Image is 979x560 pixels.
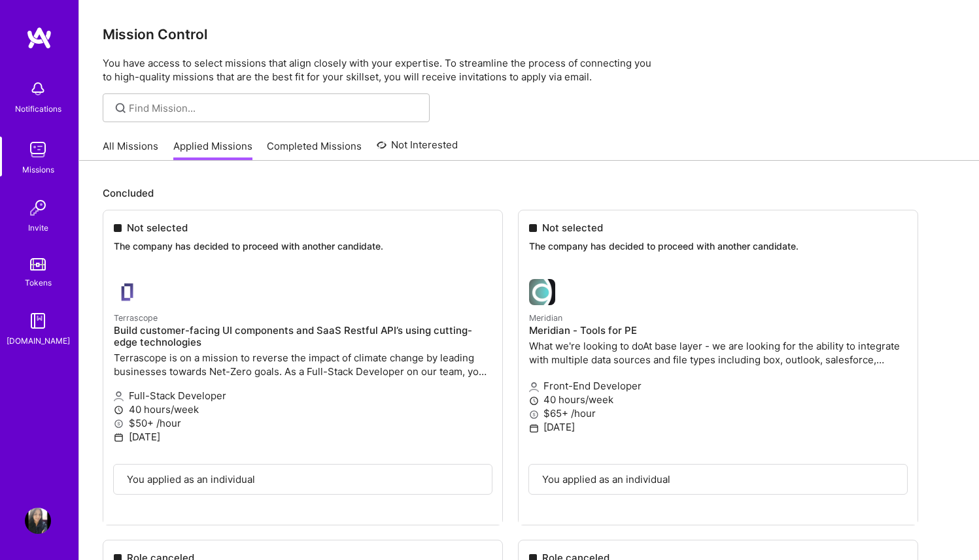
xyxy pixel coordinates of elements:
[113,101,128,116] i: icon SearchGrey
[267,139,362,161] a: Completed Missions
[103,26,955,42] h3: Mission Control
[25,276,52,289] div: Tokens
[129,101,420,115] input: Find Mission...
[377,137,458,161] a: Not Interested
[25,195,51,221] img: Invite
[25,137,51,163] img: teamwork
[22,508,54,534] a: User Avatar
[22,163,54,176] div: Missions
[7,334,70,348] div: [DOMAIN_NAME]
[28,221,48,235] div: Invite
[26,26,52,50] img: logo
[103,139,158,161] a: All Missions
[25,76,51,102] img: bell
[173,139,252,161] a: Applied Missions
[30,258,46,271] img: tokens
[15,102,61,116] div: Notifications
[103,186,955,200] p: Concluded
[103,56,955,84] p: You have access to select missions that align closely with your expertise. To streamline the proc...
[25,308,51,334] img: guide book
[25,508,51,534] img: User Avatar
